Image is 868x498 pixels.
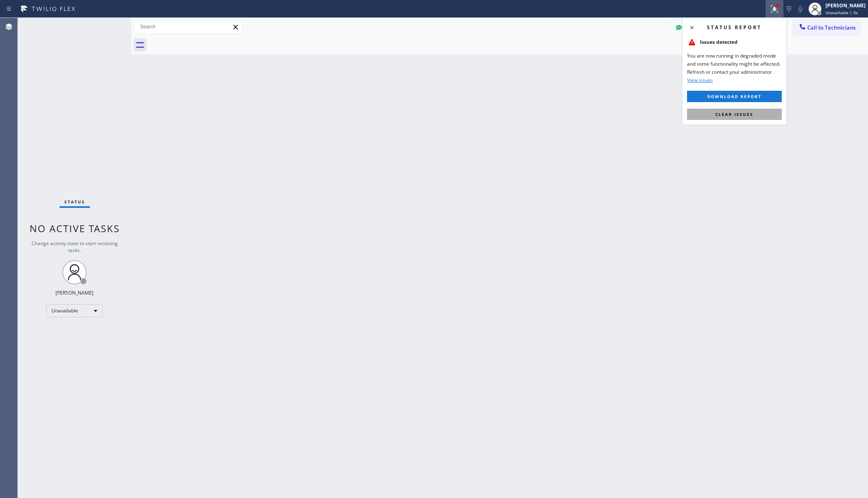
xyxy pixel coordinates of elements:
[825,10,858,15] span: Unavailable | 0s
[32,240,118,254] span: Change activity state to start receiving tasks.
[134,20,243,33] input: Search
[46,304,103,317] div: Unavailable
[793,20,860,35] button: Call to Technicians
[64,199,85,205] span: Status
[795,3,806,15] button: Mute
[807,24,855,31] span: Call to Technicians
[670,20,715,35] button: Messages
[55,289,94,296] div: [PERSON_NAME]
[825,2,866,9] div: [PERSON_NAME]
[30,222,120,235] span: No active tasks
